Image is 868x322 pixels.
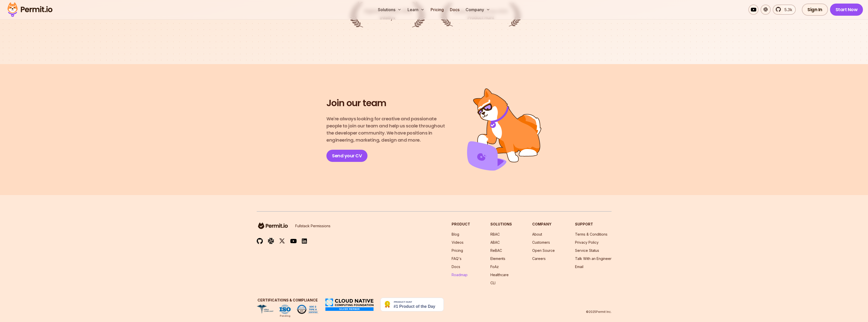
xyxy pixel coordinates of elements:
img: ISO [280,305,291,314]
a: Pricing [452,248,463,253]
a: Send your CV [326,150,367,162]
a: Open Source [532,248,555,253]
a: ReBAC [490,248,502,253]
a: Videos [452,240,464,244]
a: Pricing [429,5,446,15]
a: About [532,232,542,236]
button: Solutions [376,5,403,15]
h3: Support [575,222,612,227]
img: slack [268,237,274,244]
a: Elements [490,256,505,261]
a: Customers [532,240,550,244]
img: HIPAA [257,305,273,314]
a: Careers [532,256,546,261]
a: Talk With an Engineer [575,256,612,261]
h3: Product [452,222,470,227]
a: FAQ's [452,256,461,261]
p: Fullstack Permissions [295,223,330,229]
p: © 2025 Permit Inc. [586,310,612,314]
a: Service Status [575,248,599,253]
a: Healthcare [490,273,509,277]
button: Company [464,5,492,15]
img: linkedin [302,238,307,244]
a: Email [575,264,583,269]
a: Sign In [802,4,828,16]
img: Permit logo [5,1,55,18]
button: Learn [405,5,427,15]
img: github [257,238,263,244]
a: 5.3k [773,5,796,15]
img: logo [257,222,289,230]
a: Terms & Conditions [575,232,607,236]
a: CLI [490,281,495,285]
h3: Company [532,222,555,227]
span: 5.3k [781,7,792,13]
h3: Solutions [490,222,512,227]
a: Roadmap [452,273,468,277]
a: RBAC [490,232,500,236]
a: Blog [452,232,459,236]
h3: Certifications & Compliance [257,298,319,303]
a: Docs [448,5,461,15]
a: FoAz [490,264,499,269]
a: Privacy Policy [575,240,599,244]
div: Pending [280,314,290,318]
a: ABAC [490,240,500,244]
a: Start Now [830,4,863,16]
img: twitter [279,238,285,244]
img: SOC [297,305,319,314]
img: Permit.io - Never build permissions again | Product Hunt [380,298,444,311]
p: We're always looking for creative and passionate people to join our team and help us scale throug... [326,115,449,144]
img: Join us [467,88,542,171]
a: Docs [452,264,460,269]
img: youtube [290,238,297,244]
h2: Join our team [326,97,386,109]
